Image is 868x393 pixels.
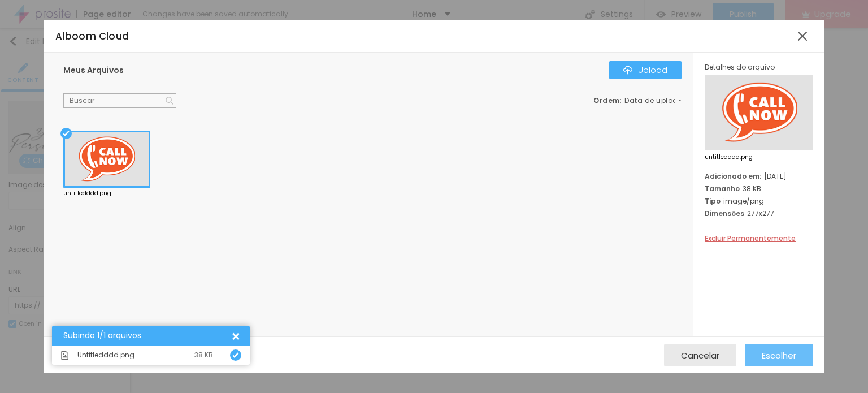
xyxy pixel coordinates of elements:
[63,331,230,340] div: Subindo 1/1 arquivos
[705,184,813,193] div: 38 KB
[705,209,744,218] span: Dimensões
[681,351,719,360] span: Cancelar
[762,351,796,360] span: Escolher
[232,352,239,359] img: Icone
[705,196,813,206] div: image/png
[705,171,761,181] span: Adicionado em:
[705,154,813,160] span: untitledddd.png
[593,97,682,104] div: :
[624,97,683,104] span: Data de upload
[705,196,721,206] span: Tipo
[705,209,813,218] div: 277x277
[166,97,173,105] img: Icone
[705,234,796,243] span: Excluir Permanentemente
[609,61,682,79] button: IconeUpload
[705,62,775,72] span: Detalhes do arquivo
[194,352,213,359] div: 38 KB
[63,64,124,76] span: Meus Arquivos
[664,344,736,366] button: Cancelar
[63,93,176,108] input: Buscar
[60,351,69,360] img: Icone
[705,171,813,181] div: [DATE]
[745,344,813,366] button: Escolher
[55,29,129,43] span: Alboom Cloud
[77,352,134,359] span: Untitledddd.png
[623,66,632,75] img: Icone
[593,96,620,105] span: Ordem
[705,184,740,193] span: Tamanho
[63,191,150,196] div: untitledddd.png
[623,66,667,75] div: Upload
